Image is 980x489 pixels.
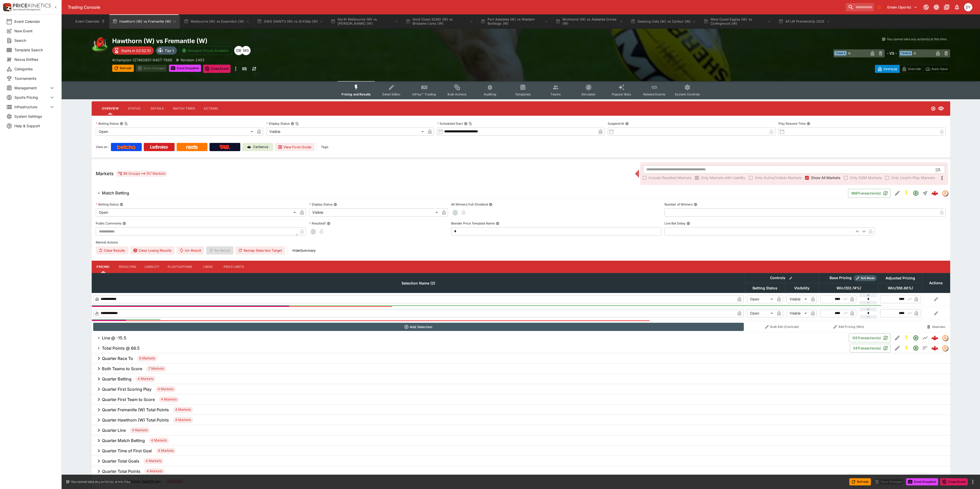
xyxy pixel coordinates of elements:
[121,48,151,53] p: Starts in 03:52:51
[181,14,253,29] button: Melbourne (W) vs Essendon (W)
[295,122,299,125] button: Copy To Clipboard
[608,121,624,126] p: Suspend At
[96,171,114,177] h5: Markets
[122,222,126,225] button: Public Comments
[854,275,877,281] div: Show/hide Price Roll mode configuration.
[451,202,488,207] p: All Winners Full-Dividend
[875,3,883,11] button: No Bookmarks
[911,344,920,353] button: Open
[266,121,290,126] p: Display Status
[625,122,629,125] button: Suspend At
[96,221,121,226] p: Public Comments
[930,343,940,353] a: e1963e8f-4485-4741-87fa-a443eeeca114
[102,417,169,423] h6: Quarter Hawthorn (W) Total Points
[92,261,115,273] button: Pricing
[675,92,700,96] span: System Controls
[177,246,204,255] span: Un-Result
[931,66,948,72] p: Auto-Save
[895,285,913,291] em: ( 106.86 %)
[745,273,819,283] th: Controls
[145,469,165,474] span: 4 Markets
[700,14,774,29] button: West Coast Eagles (W) vs Collingwood (W)
[120,122,123,125] button: Betting StatusCopy To Clipboard
[206,246,233,255] span: Re-Result
[13,8,41,11] img: Sportsbook Management
[96,246,128,255] button: Clear Results
[112,57,172,63] p: Copy To Clipboard
[747,323,817,331] button: Bulk Edit (Controls)
[747,309,775,317] div: Open
[124,122,128,125] button: Copy To Clipboard
[159,397,179,402] span: 4 Markets
[891,175,935,180] span: Only Live/In-Play Markets
[448,92,467,96] span: Bulk Actions
[102,438,145,443] h6: Quarter Match Betting
[14,85,49,91] span: Management
[102,428,126,433] h6: Quarter Line
[150,145,168,149] img: Ladbrokes
[848,189,891,198] button: 969Transaction(s)
[14,47,55,53] span: Template Search
[241,46,251,55] div: Matthew Scott
[879,273,922,283] th: Adjusted Pricing
[68,5,844,10] div: Trading Console
[884,3,920,11] button: Select Tenant
[328,14,402,29] button: North Melbourne (W) vs [PERSON_NAME] (W)
[102,469,140,474] h6: Quarter Total Points
[96,143,109,151] label: View on :
[321,143,329,151] label: Tags:
[173,417,193,423] span: 4 Markets
[102,397,155,402] h6: Quarter First Team to Score
[92,37,108,53] img: australian_rules.png
[412,92,436,96] span: InPlay™ Trading
[627,14,699,29] button: Geelong Cats (W) vs Carlton (W)
[102,448,152,454] h6: Quarter Time of First Goal
[893,344,902,353] button: Edit Detail
[451,221,495,226] p: Blender Price Template Name
[849,478,871,485] button: Refresh
[831,285,867,291] span: Win(103.74%)
[112,37,531,45] h2: Copy To Clipboard
[931,190,938,197] img: logo-cerberus--red.svg
[788,285,815,291] span: Visibility
[922,273,950,293] th: Actions
[334,203,337,206] button: Display Status
[931,334,938,341] img: logo-cerberus--red.svg
[102,346,140,351] h6: Total Points @ 66.5
[247,145,251,149] img: Cerberus
[14,104,49,110] span: Infrastructure
[875,65,900,73] button: Overtype
[233,65,239,73] button: more
[123,102,146,115] button: Status
[489,203,492,206] button: All Winners Full-Dividend
[786,295,809,303] div: Visible
[902,189,911,198] button: SGM Enabled
[924,323,948,331] button: Abandon
[186,145,198,149] img: Neds
[931,334,938,341] div: c93d5efb-fd87-4f7b-8792-d1aedcbb114b
[963,2,974,13] button: dylan.brown
[173,407,193,412] span: 4 Markets
[14,114,55,119] span: System Settings
[931,345,938,352] div: e1963e8f-4485-4741-87fa-a443eeeca114
[291,122,294,125] button: Display StatusCopy To Clipboard
[939,175,945,181] svg: More
[934,165,943,174] button: Open
[850,344,891,353] button: 54Transaction(s)
[72,14,108,29] button: Event Calendar
[747,285,783,291] span: Betting Status
[930,333,940,343] a: c93d5efb-fd87-4f7b-8792-d1aedcbb114b
[970,479,976,485] button: more
[120,203,123,206] button: Betting Status
[875,65,950,73] div: Start From
[14,66,55,72] span: Categories
[309,208,440,217] div: Visible
[902,333,911,343] button: SGM Enabled
[109,14,180,29] button: Hawthorn (W) vs Fremantle (W)
[199,102,222,115] button: Actions
[913,190,919,196] svg: Open
[149,438,169,443] span: 4 Markets
[484,92,496,96] span: Auditing
[942,335,948,341] div: tradingmodel
[14,38,55,43] span: Search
